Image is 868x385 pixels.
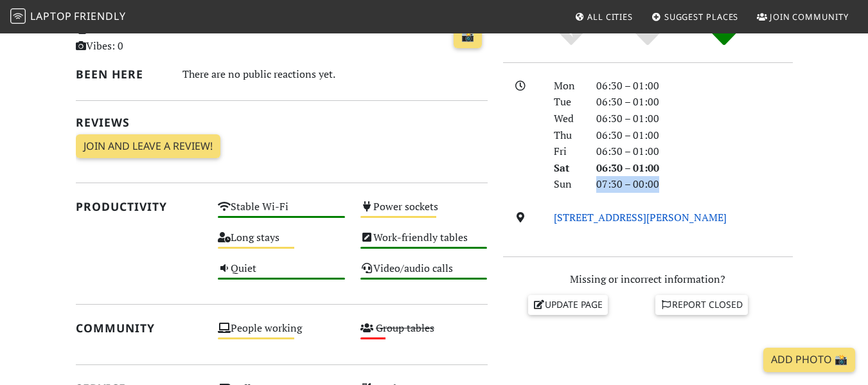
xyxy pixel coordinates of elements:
[76,200,203,213] h2: Productivity
[454,24,482,49] a: 📸
[76,22,203,55] p: Visits: 2 Vibes: 0
[546,127,589,144] div: Thu
[554,210,727,224] a: [STREET_ADDRESS][PERSON_NAME]
[589,111,801,127] div: 06:30 – 01:00
[182,65,488,84] div: There are no public reactions yet.
[589,176,801,193] div: 07:30 – 00:00
[589,143,801,160] div: 06:30 – 01:00
[546,94,589,111] div: Tue
[752,5,854,28] a: Join Community
[210,319,353,350] div: People working
[569,5,638,28] a: All Cities
[646,5,744,28] a: Suggest Places
[655,295,748,314] a: Report closed
[76,134,220,159] a: Join and leave a review!
[546,78,589,94] div: Mon
[30,9,72,23] span: Laptop
[353,259,495,290] div: Video/audio calls
[76,321,203,335] h2: Community
[503,271,793,288] p: Missing or incorrect information?
[74,9,125,23] span: Friendly
[353,197,495,228] div: Power sockets
[10,6,126,28] a: LaptopFriendly LaptopFriendly
[546,176,589,193] div: Sun
[76,67,167,81] h2: Been here
[10,8,26,24] img: LaptopFriendly
[589,160,801,177] div: 06:30 – 01:00
[664,11,739,22] span: Suggest Places
[210,259,353,290] div: Quiet
[589,127,801,144] div: 06:30 – 01:00
[546,143,589,160] div: Fri
[210,197,353,228] div: Stable Wi-Fi
[589,78,801,94] div: 06:30 – 01:00
[376,321,434,335] s: Group tables
[589,94,801,111] div: 06:30 – 01:00
[546,160,589,177] div: Sat
[546,111,589,127] div: Wed
[770,11,849,22] span: Join Community
[76,116,488,129] h2: Reviews
[528,295,608,314] a: Update page
[210,228,353,259] div: Long stays
[353,228,495,259] div: Work-friendly tables
[587,11,633,22] span: All Cities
